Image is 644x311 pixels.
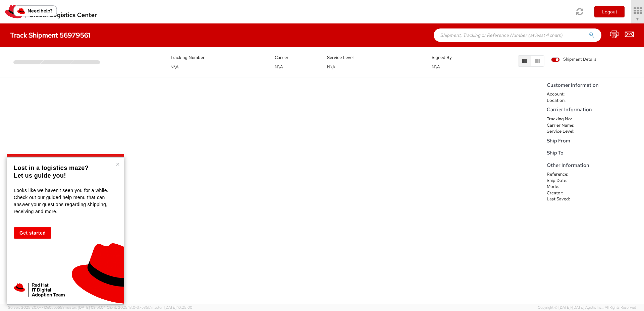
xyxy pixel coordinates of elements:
button: Get started [14,227,51,239]
h5: Tracking Number [170,55,265,60]
span: N\A [275,64,283,70]
h4: Track Shipment 56979561 [10,32,91,39]
span: Copyright © [DATE]-[DATE] Agistix Inc., All Rights Reserved [538,305,636,310]
h5: Carrier Information [547,107,641,113]
dt: Location: [542,98,585,104]
h5: Ship To [547,150,641,156]
span: N\A [170,64,179,70]
dt: Carrier Name: [542,122,585,129]
span: Server: 2025.20.0-710e05ee653 [8,305,106,310]
dt: Mode: [542,184,585,190]
span: N\A [432,64,440,70]
span: N\A [327,64,335,70]
button: Close [116,161,120,168]
img: rh-logistics-00dfa346123c4ec078e1.svg [5,5,97,18]
input: Shipment, Tracking or Reference Number (at least 4 chars) [434,28,601,42]
button: Need help? [13,5,57,16]
span: Client: 2025.18.0-37e85b1 [107,305,192,310]
dt: Account: [542,91,585,98]
dt: Last Saved: [542,196,585,202]
h5: Carrier [275,55,317,60]
dt: Service Level: [542,128,585,135]
span: master, [DATE] 10:25:00 [151,305,192,310]
span: ▼ [636,16,640,22]
span: Shipment Details [551,56,596,63]
p: Looks like we haven't seen you for a while. Check out our guided help menu that can answer your q... [14,187,115,215]
dt: Reference: [542,171,585,178]
strong: Lost in a logistics maze? [14,165,89,171]
label: Shipment Details [551,56,596,64]
h5: Signed By [432,55,474,60]
strong: Let us guide you! [14,172,66,179]
h5: Service Level [327,55,422,60]
dt: Tracking No: [542,116,585,122]
button: Logout [594,6,625,17]
dt: Creator: [542,190,585,196]
h5: Other Information [547,163,641,168]
h5: Ship From [547,138,641,144]
span: master, [DATE] 09:51:04 [65,305,106,310]
h5: Customer Information [547,82,641,88]
dt: Ship Date: [542,178,585,184]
